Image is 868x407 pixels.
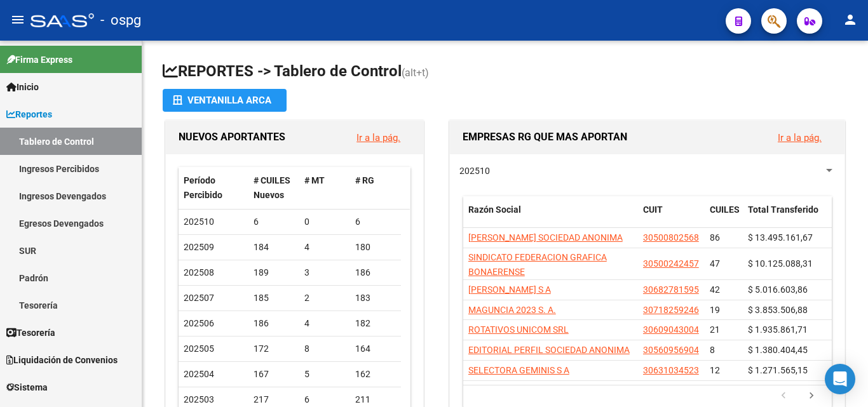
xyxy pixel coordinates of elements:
span: 202510 [184,217,214,227]
span: Firma Express [6,53,72,67]
span: [PERSON_NAME] S A [468,284,551,295]
span: 30631034523 [643,365,699,375]
datatable-header-cell: Razón Social [463,196,638,238]
span: 47 [710,258,720,269]
span: 30560956904 [643,345,699,355]
datatable-header-cell: CUIT [638,196,705,238]
div: 211 [355,392,396,407]
button: Ventanilla ARCA [163,89,287,112]
span: Total Transferido [748,204,818,215]
span: NUEVOS APORTANTES [179,131,285,143]
div: 186 [254,316,294,331]
span: 12 [710,365,720,375]
mat-icon: person [843,12,858,27]
span: $ 10.125.088,31 [748,258,813,269]
span: 202504 [184,369,214,379]
button: Ir a la pág. [346,126,410,149]
div: 3 [304,265,345,280]
span: $ 13.495.161,67 [748,232,813,243]
div: Open Intercom Messenger [825,364,855,394]
div: 217 [254,392,294,407]
div: 162 [355,367,396,382]
span: Tesorería [6,326,55,340]
span: 30500802568 [643,232,699,243]
span: CUILES [710,204,740,215]
a: Ir a la pág. [356,132,400,143]
span: SINDICATO FEDERACION GRAFICA BONAERENSE [468,252,607,277]
span: 30718259246 [643,305,699,315]
span: 202507 [184,293,214,303]
datatable-header-cell: CUILES [705,196,743,238]
span: $ 3.853.506,88 [748,305,808,315]
span: 30609043004 [643,324,699,335]
span: 202509 [184,242,214,252]
span: 21 [710,324,720,335]
span: $ 5.016.603,86 [748,284,808,295]
span: # MT [304,175,325,185]
span: 30500242457 [643,258,699,269]
span: 30682781595 [643,284,699,295]
div: 167 [254,367,294,382]
datatable-header-cell: Período Percibido [179,167,248,209]
a: Ir a la pág. [778,132,822,143]
span: 202505 [184,344,214,354]
div: 6 [304,392,345,407]
span: Período Percibido [184,175,222,200]
div: 180 [355,240,396,255]
span: ROTATIVOS UNICOM SRL [468,324,569,335]
span: CUIT [643,204,663,215]
div: 2 [304,291,345,305]
div: Ventanilla ARCA [173,89,276,112]
div: 5 [304,367,345,382]
span: EDITORIAL PERFIL SOCIEDAD ANONIMA [468,345,630,355]
span: Inicio [6,80,39,94]
span: Sistema [6,380,48,394]
datatable-header-cell: # RG [350,167,401,209]
span: 8 [710,345,715,355]
h1: REPORTES -> Tablero de Control [163,61,848,83]
span: 86 [710,232,720,243]
span: Reportes [6,107,52,121]
span: 42 [710,284,720,295]
span: MAGUNCIA 2023 S. A. [468,305,556,315]
span: # CUILES Nuevos [254,175,290,200]
span: 19 [710,305,720,315]
div: 6 [254,215,294,229]
span: $ 1.271.565,15 [748,365,808,375]
datatable-header-cell: # CUILES Nuevos [248,167,299,209]
span: $ 1.935.861,71 [748,324,808,335]
datatable-header-cell: # MT [299,167,350,209]
div: 172 [254,342,294,356]
div: 186 [355,265,396,280]
div: 6 [355,215,396,229]
div: 185 [254,291,294,305]
span: 202503 [184,394,214,404]
div: 189 [254,265,294,280]
span: # RG [355,175,374,185]
span: EMPRESAS RG QUE MAS APORTAN [463,131,627,143]
div: 184 [254,240,294,255]
a: go to previous page [771,389,796,403]
span: SELECTORA GEMINIS S A [468,365,569,375]
button: Ir a la pág. [768,126,832,149]
span: 202510 [459,166,490,176]
span: $ 1.380.404,45 [748,345,808,355]
span: Razón Social [468,204,521,215]
a: go to next page [799,389,824,403]
span: 202508 [184,267,214,277]
div: 182 [355,316,396,331]
span: [PERSON_NAME] SOCIEDAD ANONIMA [468,232,623,243]
span: 202506 [184,318,214,328]
span: Liquidación de Convenios [6,353,118,367]
div: 8 [304,342,345,356]
span: - ospg [100,6,141,34]
mat-icon: menu [10,12,25,27]
div: 4 [304,240,345,255]
datatable-header-cell: Total Transferido [743,196,832,238]
div: 164 [355,342,396,356]
div: 4 [304,316,345,331]
div: 0 [304,215,345,229]
div: 183 [355,291,396,305]
span: (alt+t) [402,67,429,79]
